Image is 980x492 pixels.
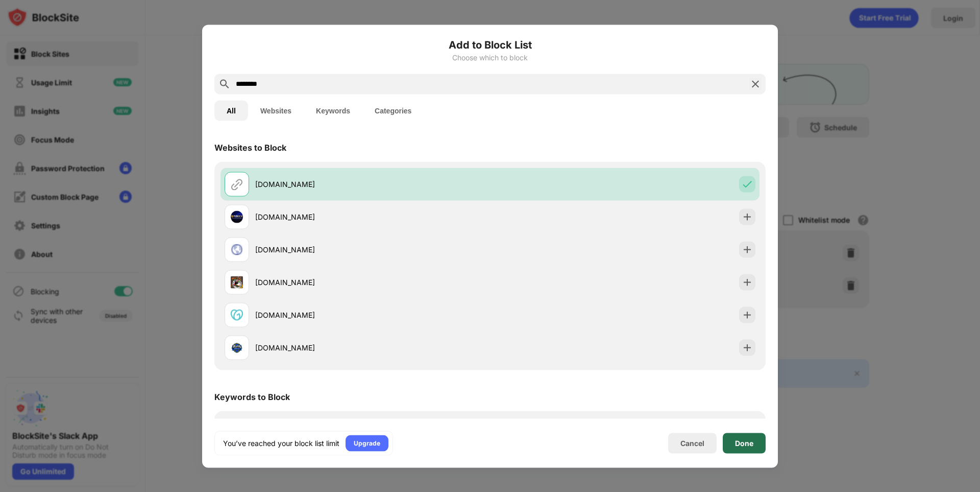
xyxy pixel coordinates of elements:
[680,439,704,448] div: Cancel
[255,310,490,320] div: [DOMAIN_NAME]
[231,309,243,321] img: favicons
[255,179,490,190] div: [DOMAIN_NAME]
[214,100,248,121] button: All
[214,53,766,61] div: Choose which to block
[248,100,304,121] button: Websites
[223,438,339,448] div: You’ve reached your block list limit
[231,276,243,288] img: favicons
[255,342,490,353] div: [DOMAIN_NAME]
[218,78,231,90] img: search.svg
[354,438,380,448] div: Upgrade
[304,100,362,121] button: Keywords
[735,439,753,447] div: Done
[231,210,243,223] img: favicons
[214,391,290,402] div: Keywords to Block
[255,244,490,255] div: [DOMAIN_NAME]
[214,37,766,52] h6: Add to Block List
[214,142,286,152] div: Websites to Block
[255,212,490,222] div: [DOMAIN_NAME]
[255,277,490,288] div: [DOMAIN_NAME]
[749,78,762,90] img: search-close
[231,178,243,190] img: url.svg
[231,243,243,255] img: favicons
[362,100,424,121] button: Categories
[231,341,243,354] img: favicons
